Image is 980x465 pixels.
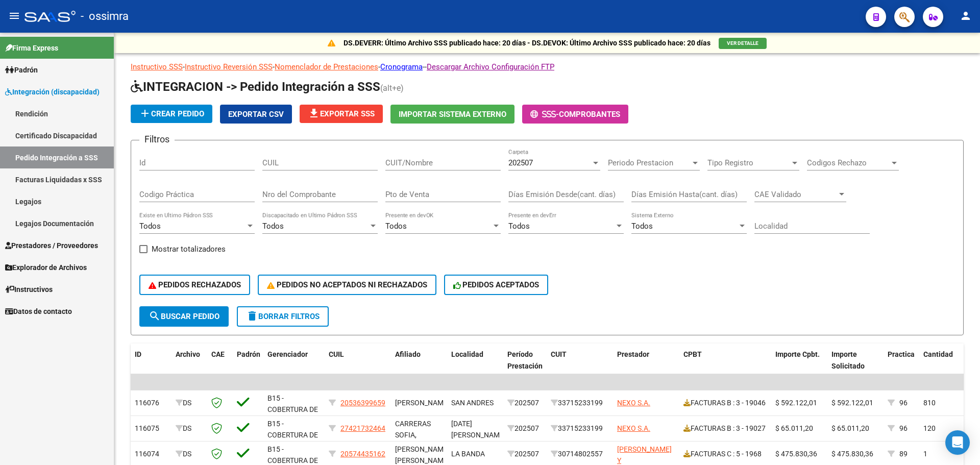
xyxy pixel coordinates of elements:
button: PEDIDOS RECHAZADOS [139,275,250,295]
mat-icon: search [149,310,161,322]
span: Borrar Filtros [246,312,320,321]
span: Cantidad [923,350,953,358]
span: Tipo Registro [707,158,790,167]
span: Exportar SSS [308,109,375,118]
span: (alt+e) [380,83,404,93]
h3: Filtros [139,132,175,146]
a: Descargar Archivo Configuración FTP [427,62,554,71]
span: [PERSON_NAME] [PERSON_NAME], [395,445,451,465]
span: CAE [211,350,225,358]
datatable-header-cell: Practica [884,344,919,388]
button: Borrar Filtros [237,306,329,327]
a: Nomenclador de Prestaciones [275,62,378,71]
span: 20574435162 [340,450,385,458]
span: Buscar Pedido [149,312,219,321]
div: 116074 [135,448,167,460]
span: LA BANDA [451,450,485,458]
div: 116076 [135,397,167,409]
button: VER DETALLE [719,38,767,49]
div: 30714802557 [551,448,609,460]
button: Buscar Pedido [139,306,229,327]
span: Afiliado [395,350,421,358]
datatable-header-cell: Importe Cpbt. [771,344,827,388]
span: Padrón [237,350,260,358]
datatable-header-cell: ID [131,344,171,388]
datatable-header-cell: Padrón [233,344,263,388]
span: 96 [899,424,908,432]
div: FACTURAS B : 3 - 19027 [683,423,767,434]
span: $ 475.830,36 [831,450,873,458]
span: $ 592.122,01 [831,399,873,407]
span: $ 475.830,36 [775,450,817,458]
span: CPBT [683,350,702,358]
a: Instructivo Reversión SSS [185,62,273,71]
span: Período Prestación [507,350,543,370]
datatable-header-cell: Gerenciador [263,344,325,388]
datatable-header-cell: Prestador [613,344,679,388]
span: INTEGRACION -> Pedido Integración a SSS [131,80,380,94]
span: NEXO S.A. [617,424,650,432]
span: Codigos Rechazo [807,158,890,167]
div: 202507 [507,448,543,460]
button: PEDIDOS NO ACEPTADOS NI RECHAZADOS [258,275,436,295]
span: [DATE][PERSON_NAME] DE T [451,420,506,451]
span: B15 - COBERTURA DE SALUD S.A. [267,394,318,426]
span: Gerenciador [267,350,308,358]
mat-icon: person [960,10,972,22]
span: PEDIDOS ACEPTADOS [453,280,540,289]
button: Exportar CSV [220,105,292,124]
datatable-header-cell: Archivo [171,344,207,388]
span: Importe Solicitado [831,350,865,370]
a: Cronograma [380,62,423,71]
div: Open Intercom Messenger [945,430,970,455]
span: 202507 [508,158,533,167]
div: 116075 [135,423,167,434]
span: $ 65.011,20 [831,424,869,432]
span: 20536399659 [340,399,385,407]
span: Padrón [5,64,38,76]
span: 120 [923,424,936,432]
div: DS [176,397,203,409]
button: Exportar SSS [300,105,383,123]
span: Localidad [451,350,483,358]
span: Periodo Prestacion [608,158,691,167]
span: - [530,110,559,119]
span: $ 65.011,20 [775,424,813,432]
span: PEDIDOS NO ACEPTADOS NI RECHAZADOS [267,280,427,289]
span: 810 [923,399,936,407]
span: - ossimra [81,5,129,28]
span: Importar Sistema Externo [399,110,506,119]
div: 33715233199 [551,397,609,409]
span: Instructivos [5,284,53,295]
span: Integración (discapacidad) [5,86,100,97]
datatable-header-cell: Afiliado [391,344,447,388]
p: DS.DEVERR: Último Archivo SSS publicado hace: 20 días - DS.DEVOK: Último Archivo SSS publicado ha... [344,37,710,48]
span: Datos de contacto [5,306,72,317]
span: Todos [631,222,653,231]
datatable-header-cell: Cantidad [919,344,960,388]
button: -Comprobantes [522,105,628,124]
button: PEDIDOS ACEPTADOS [444,275,549,295]
span: CUIT [551,350,567,358]
span: Firma Express [5,42,58,54]
span: Exportar CSV [228,110,284,119]
span: [PERSON_NAME], [395,399,451,407]
span: SAN ANDRES [451,399,494,407]
span: VER DETALLE [727,40,758,46]
span: Todos [508,222,530,231]
span: Importe Cpbt. [775,350,820,358]
span: CARRERAS SOFIA, [395,420,431,439]
span: CUIL [329,350,344,358]
datatable-header-cell: Localidad [447,344,503,388]
span: Todos [262,222,284,231]
mat-icon: delete [246,310,258,322]
span: PEDIDOS RECHAZADOS [149,280,241,289]
div: FACTURAS B : 3 - 19046 [683,397,767,409]
mat-icon: add [139,107,151,119]
span: 89 [899,450,908,458]
span: Mostrar totalizadores [152,243,226,255]
span: Comprobantes [559,110,620,119]
datatable-header-cell: CUIL [325,344,391,388]
span: Crear Pedido [139,109,204,118]
datatable-header-cell: CAE [207,344,233,388]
